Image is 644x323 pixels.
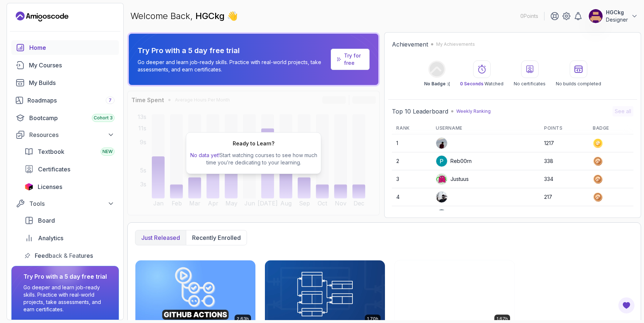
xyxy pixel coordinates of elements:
td: 2 [392,152,431,170]
button: See all [613,106,633,116]
span: 7 [109,97,112,103]
button: Resources [11,128,119,141]
td: 217 [540,188,588,206]
p: Go deeper and learn job-ready skills. Practice with real-world projects, take assessments, and ea... [138,59,328,73]
span: 0 Seconds [460,81,483,86]
p: 1.70h [367,316,378,322]
span: HGCkg [195,11,227,21]
td: 1 [392,134,431,152]
th: Username [431,122,540,134]
img: user profile image [589,9,603,23]
div: My Builds [29,78,115,87]
span: Cohort 3 [94,115,113,121]
p: 2.63h [237,316,249,322]
td: 334 [540,170,588,188]
a: roadmaps [11,93,119,108]
div: Reb00rn [436,155,472,167]
button: Just released [135,230,186,245]
th: Rank [392,122,431,134]
img: default monster avatar [436,174,447,185]
img: user profile image [436,209,447,220]
a: Landing page [16,11,68,22]
a: board [20,213,119,228]
p: Watched [460,81,503,87]
div: Resources [29,130,115,139]
p: HGCkg [606,9,628,16]
div: Tools [29,199,115,208]
td: 217 [540,206,588,224]
button: user profile imageHGCkgDesigner [588,9,638,23]
p: Start watching courses to see how much time you’re dedicating to your learning. [189,152,318,166]
span: Licenses [38,182,62,191]
span: NEW [102,149,113,155]
span: Textbook [38,147,64,156]
a: feedback [20,248,119,263]
a: textbook [20,144,119,159]
div: Home [29,43,115,52]
span: 👋 [227,10,238,22]
td: 1217 [540,134,588,152]
a: bootcamp [11,111,119,125]
a: builds [11,75,119,90]
span: Certificates [38,165,70,174]
span: Analytics [38,234,63,242]
span: No data yet! [190,152,220,158]
img: user profile image [436,156,447,167]
td: 3 [392,170,431,188]
h2: Top 10 Leaderboard [392,107,448,116]
td: 5 [392,206,431,224]
h2: Ready to Learn? [233,140,274,147]
p: Welcome Back, [130,10,238,22]
p: Try Pro with a 5 day free trial [138,45,328,56]
span: Feedback & Features [35,251,93,260]
h2: Achievement [392,40,428,49]
th: Badge [588,122,633,134]
div: My Courses [29,61,115,70]
p: 0 Points [520,12,538,20]
img: jetbrains icon [25,183,33,190]
p: 1.67h [497,316,508,322]
a: licenses [20,179,119,194]
td: 4 [392,188,431,206]
a: certificates [20,162,119,177]
a: Try for free [344,52,364,67]
a: home [11,40,119,55]
button: Tools [11,197,119,210]
img: user profile image [436,192,447,203]
td: 338 [540,152,588,170]
div: Bootcamp [29,114,115,122]
div: silentjackalcf1a1 [436,209,488,221]
p: My Achievements [436,41,475,47]
th: Points [540,122,588,134]
p: Designer [606,16,628,23]
div: Justuus [436,173,469,185]
p: Go deeper and learn job-ready skills. Practice with real-world projects, take assessments, and ea... [23,284,107,313]
button: Open Feedback Button [618,297,635,314]
p: No certificates [514,81,546,87]
p: Weekly Ranking [456,108,491,114]
p: No builds completed [556,81,601,87]
button: Recently enrolled [186,230,247,245]
p: Recently enrolled [192,233,241,242]
a: Try for free [331,49,370,70]
p: Just released [141,233,180,242]
span: Board [38,216,55,225]
p: No Badge :( [424,81,450,87]
div: Roadmaps [27,96,115,105]
a: courses [11,58,119,73]
img: user profile image [436,138,447,149]
a: analytics [20,231,119,245]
